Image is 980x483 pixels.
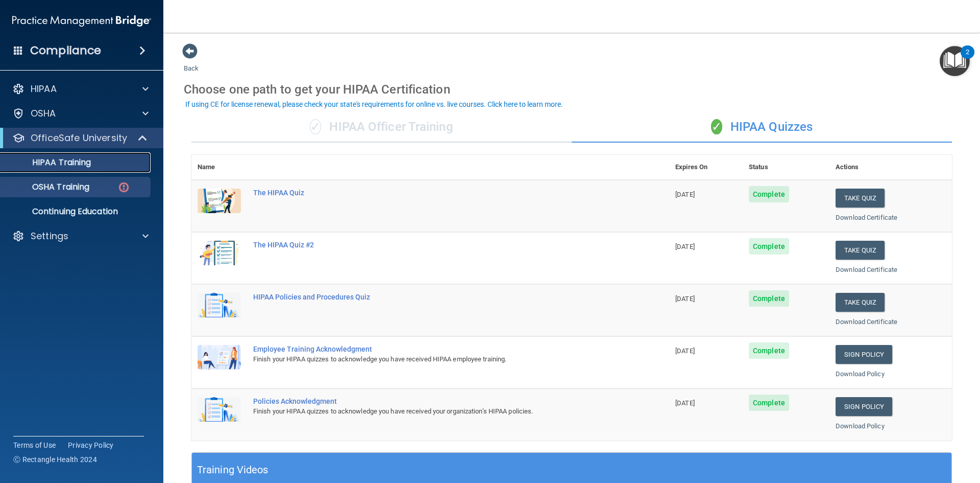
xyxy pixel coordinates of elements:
[13,440,56,450] a: Terms of Use
[836,293,885,312] button: Take Quiz
[12,132,148,144] a: OfficeSafe University
[12,11,151,31] img: PMB logo
[12,83,149,95] a: HIPAA
[191,112,572,143] div: HIPAA Officer Training
[30,43,101,58] h4: Compliance
[836,214,897,221] a: Download Certificate
[185,101,563,108] div: If using CE for license renewal, please check your state's requirements for online vs. live cours...
[253,293,618,301] div: HIPAA Policies and Procedures Quiz
[836,370,885,378] a: Download Policy
[184,75,960,104] div: Choose one path to get your HIPAA Certification
[749,342,789,359] span: Complete
[675,399,695,407] span: [DATE]
[675,243,695,250] span: [DATE]
[7,157,91,168] p: HIPAA Training
[836,397,892,416] a: Sign Policy
[749,395,789,411] span: Complete
[31,132,127,144] p: OfficeSafe University
[675,295,695,303] span: [DATE]
[711,119,722,134] span: ✓
[253,189,618,197] div: The HIPAA Quiz
[940,46,970,76] button: Open Resource Center, 2 new notifications
[829,155,952,180] th: Actions
[836,241,885,260] button: Take Quiz
[7,206,146,217] p: Continuing Education
[836,189,885,208] button: Take Quiz
[197,461,268,479] h5: Training Videos
[184,99,565,109] button: If using CE for license renewal, please check your state's requirements for online vs. live cours...
[12,230,149,242] a: Settings
[253,353,618,365] div: Finish your HIPAA quizzes to acknowledge you have received HIPAA employee training.
[669,155,743,180] th: Expires On
[117,181,130,194] img: danger-circle.6113f641.png
[836,266,897,273] a: Download Certificate
[743,155,829,180] th: Status
[675,347,695,355] span: [DATE]
[31,230,68,242] p: Settings
[749,238,789,255] span: Complete
[253,345,618,353] div: Employee Training Acknowledgment
[836,318,897,326] a: Download Certificate
[68,440,114,450] a: Privacy Policy
[12,107,149,120] a: OSHA
[310,119,321,134] span: ✓
[184,52,199,72] a: Back
[253,405,618,418] div: Finish your HIPAA quizzes to acknowledge you have received your organization’s HIPAA policies.
[31,107,56,120] p: OSHA
[675,191,695,198] span: [DATE]
[836,345,892,364] a: Sign Policy
[572,112,952,143] div: HIPAA Quizzes
[253,241,618,249] div: The HIPAA Quiz #2
[7,182,89,192] p: OSHA Training
[191,155,247,180] th: Name
[253,397,618,405] div: Policies Acknowledgment
[749,186,789,202] span: Complete
[836,422,885,430] a: Download Policy
[31,83,57,95] p: HIPAA
[749,290,789,307] span: Complete
[13,454,97,465] span: Ⓒ Rectangle Health 2024
[966,52,969,65] div: 2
